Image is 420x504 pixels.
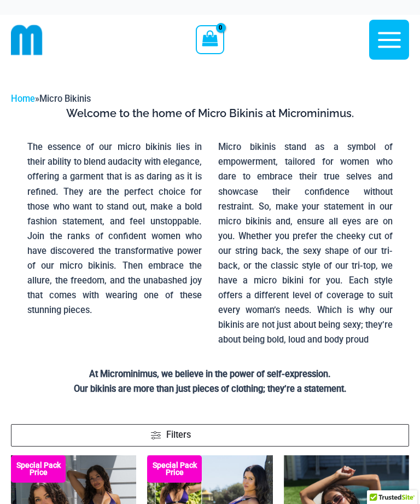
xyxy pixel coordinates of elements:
span: Micro Bikinis [39,94,91,104]
a: Home [11,94,35,104]
h3: Welcome to the home of Micro Bikinis at Microminimus. [19,106,401,120]
a: Filters [11,424,409,447]
span: Filters [166,428,191,442]
p: Micro bikinis stand as a symbol of empowerment, tailored for women who dare to embrace their true... [218,140,393,347]
img: cropped mm emblem [11,24,43,56]
strong: At Microminimus, we believe in the power of self-expression. [89,369,331,379]
span: » [11,94,91,104]
p: The essence of our micro bikinis lies in their ability to blend audacity with elegance, offering ... [27,140,202,317]
strong: Our bikinis are more than just pieces of clothing; they’re a statement. [74,384,347,394]
b: Special Pack Price [11,462,66,476]
b: Special Pack Price [147,462,202,476]
a: View Shopping Cart, empty [196,25,224,54]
